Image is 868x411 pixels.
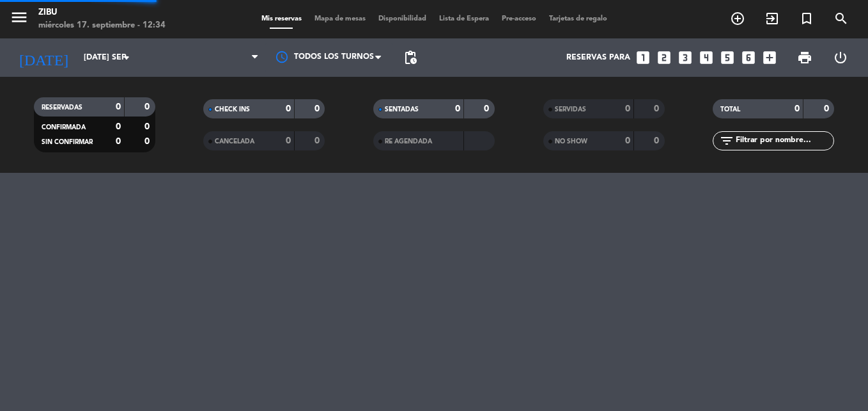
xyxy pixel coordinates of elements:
i: looks_one [635,49,651,66]
span: Pre-acceso [495,15,543,22]
strong: 0 [116,102,121,111]
strong: 0 [286,104,291,113]
span: Reservas para [566,53,630,62]
span: TOTAL [720,106,740,113]
i: add_box [761,49,778,66]
span: pending_actions [403,50,418,65]
strong: 0 [116,137,121,146]
i: looks_4 [698,49,715,66]
i: exit_to_app [764,11,780,26]
strong: 0 [314,104,322,113]
strong: 0 [484,104,492,113]
i: [DATE] [10,44,77,72]
i: turned_in_not [799,11,814,26]
button: menu [10,8,29,31]
strong: 0 [794,104,800,113]
strong: 0 [314,136,322,145]
span: CHECK INS [215,106,250,113]
i: looks_5 [719,49,736,66]
input: Filtrar por nombre... [734,134,833,148]
span: NO SHOW [555,138,587,145]
strong: 0 [625,136,630,145]
span: CANCELADA [215,138,254,145]
span: CONFIRMADA [42,124,86,131]
div: LOG OUT [823,38,858,77]
span: Lista de Espera [433,15,495,22]
span: print [797,50,812,65]
strong: 0 [286,136,291,145]
span: RE AGENDADA [385,138,432,145]
span: RESERVADAS [42,104,82,111]
i: looks_two [656,49,672,66]
strong: 0 [824,104,832,113]
span: BUSCAR [824,8,858,29]
i: looks_6 [740,49,757,66]
span: Reserva especial [789,8,824,29]
div: miércoles 17. septiembre - 12:34 [38,19,166,32]
span: WALK IN [755,8,789,29]
i: menu [10,8,29,27]
div: Zibu [38,6,166,19]
i: search [833,11,849,26]
span: Mapa de mesas [308,15,372,22]
span: SIN CONFIRMAR [42,139,93,145]
i: looks_3 [677,49,694,66]
span: Disponibilidad [372,15,433,22]
span: Mis reservas [255,15,308,22]
strong: 0 [654,104,662,113]
strong: 0 [654,136,662,145]
strong: 0 [144,122,152,131]
span: SERVIDAS [555,106,586,113]
strong: 0 [625,104,630,113]
i: add_circle_outline [730,11,745,26]
span: Tarjetas de regalo [543,15,614,22]
strong: 0 [116,122,121,131]
i: filter_list [719,133,734,149]
span: SENTADAS [385,106,419,113]
i: arrow_drop_down [119,50,134,65]
strong: 0 [144,102,152,111]
span: RESERVAR MESA [720,8,755,29]
strong: 0 [455,104,460,113]
i: power_settings_new [833,50,848,65]
strong: 0 [144,137,152,146]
